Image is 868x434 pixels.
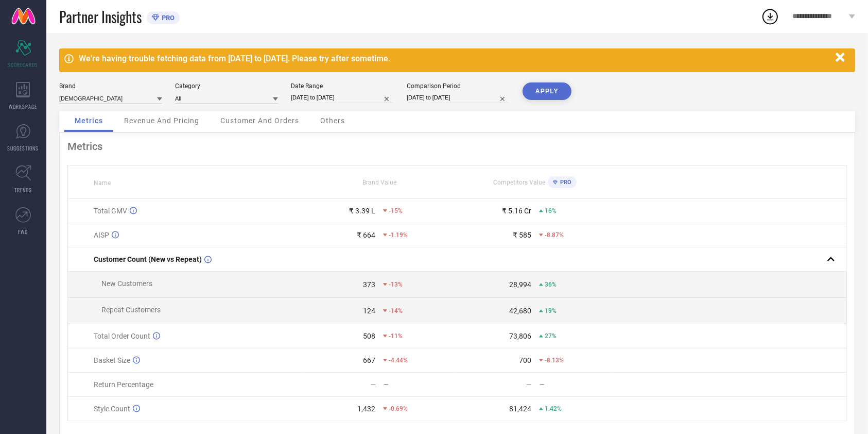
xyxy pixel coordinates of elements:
[545,207,557,214] span: 16%
[545,357,564,364] span: -8.13%
[523,82,571,100] button: APPLY
[67,140,847,153] div: Metrics
[389,231,408,239] span: -1.19%
[101,279,152,288] span: New Customers
[502,207,531,215] div: ₹ 5.16 Cr
[509,332,531,340] div: 73,806
[357,405,375,413] div: 1,432
[220,116,299,125] span: Customer And Orders
[558,179,571,186] span: PRO
[540,381,613,388] div: —
[349,207,375,215] div: ₹ 3.39 L
[370,380,376,389] div: —
[94,255,202,263] span: Customer Count (New vs Repeat)
[101,306,161,314] span: Repeat Customers
[761,7,779,26] div: Open download list
[362,179,396,186] span: Brand Value
[545,281,557,288] span: 36%
[545,405,562,412] span: 1.42%
[389,405,408,412] span: -0.69%
[389,332,403,340] span: -11%
[545,307,557,314] span: 19%
[94,380,153,389] span: Return Percentage
[519,356,531,364] div: 700
[14,186,32,194] span: TRENDS
[357,231,375,239] div: ₹ 664
[94,207,127,215] span: Total GMV
[509,280,531,289] div: 28,994
[389,281,403,288] span: -13%
[363,307,375,315] div: 124
[513,231,531,239] div: ₹ 585
[509,307,531,315] div: 42,680
[59,82,162,90] div: Brand
[389,207,403,214] span: -15%
[545,231,564,239] span: -8.87%
[545,332,557,340] span: 27%
[389,357,408,364] span: -4.44%
[389,307,403,314] span: -14%
[363,356,375,364] div: 667
[8,144,39,152] span: SUGGESTIONS
[291,82,394,90] div: Date Range
[407,92,510,103] input: Select comparison period
[9,103,38,110] span: WORKSPACE
[79,54,830,63] div: We're having trouble fetching data from [DATE] to [DATE]. Please try after sometime.
[59,6,142,27] span: Partner Insights
[407,82,510,90] div: Comparison Period
[94,405,130,413] span: Style Count
[526,380,532,389] div: —
[94,332,150,340] span: Total Order Count
[493,179,545,186] span: Competitors Value
[124,116,199,125] span: Revenue And Pricing
[509,405,531,413] div: 81,424
[363,332,375,340] div: 508
[291,92,394,103] input: Select date range
[320,116,345,125] span: Others
[384,381,457,388] div: —
[363,280,375,289] div: 373
[94,179,111,187] span: Name
[94,356,130,364] span: Basket Size
[94,231,109,239] span: AISP
[75,116,103,125] span: Metrics
[19,228,28,236] span: FWD
[175,82,278,90] div: Category
[159,14,175,22] span: PRO
[8,61,39,69] span: SCORECARDS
